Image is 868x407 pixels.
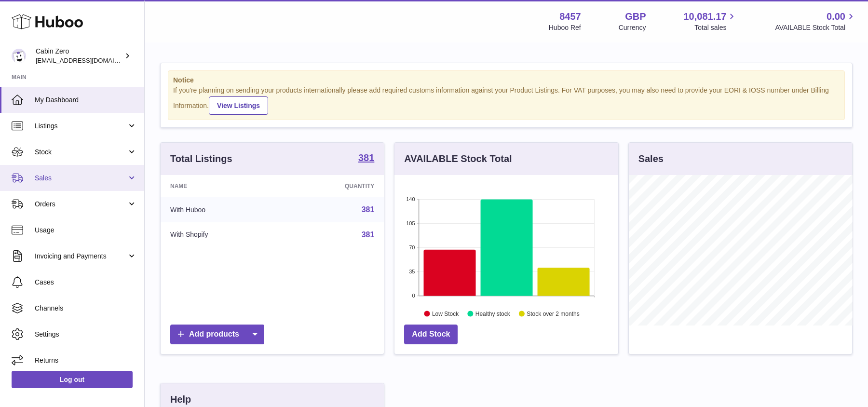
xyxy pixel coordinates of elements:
a: View Listings [209,96,268,115]
span: Cases [35,278,137,287]
a: 10,081.17 Total sales [683,10,737,32]
a: Add products [170,325,264,344]
text: 35 [409,269,415,274]
div: Currency [619,23,646,32]
a: 381 [362,205,375,214]
span: Usage [35,226,137,235]
text: 105 [406,220,415,226]
h3: AVAILABLE Stock Total [404,152,512,165]
text: Healthy stock [475,310,511,317]
span: Stock [35,148,127,157]
span: Sales [35,174,127,183]
span: Listings [35,122,127,131]
text: 70 [409,244,415,250]
span: Invoicing and Payments [35,252,127,261]
text: Stock over 2 months [527,310,580,317]
span: AVAILABLE Stock Total [775,23,856,32]
h3: Sales [638,152,664,165]
a: 381 [362,231,375,239]
span: [EMAIL_ADDRESS][DOMAIN_NAME] [36,56,142,64]
strong: 8457 [559,10,581,23]
div: Cabin Zero [36,47,122,65]
span: 0.00 [827,10,845,23]
strong: GBP [625,10,646,23]
td: With Shopify [161,222,281,247]
td: With Huboo [161,197,281,222]
text: 140 [406,196,415,202]
th: Name [161,175,281,197]
img: huboo@cabinzero.com [12,49,26,63]
h3: Total Listings [170,152,232,165]
span: Settings [35,330,137,339]
div: Huboo Ref [549,23,581,32]
span: Total sales [694,23,737,32]
strong: Notice [173,76,840,85]
span: Orders [35,200,127,209]
a: 0.00 AVAILABLE Stock Total [775,10,856,32]
h3: Help [170,393,191,406]
text: Low Stock [432,310,459,317]
span: 10,081.17 [683,10,726,23]
strong: 381 [358,153,374,163]
span: Channels [35,304,137,313]
span: My Dashboard [35,95,137,105]
th: Quantity [281,175,384,197]
a: 381 [358,153,374,164]
div: If you're planning on sending your products internationally please add required customs informati... [173,86,840,115]
a: Log out [12,371,133,388]
span: Returns [35,356,137,365]
a: Add Stock [404,325,458,344]
text: 0 [412,293,415,298]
